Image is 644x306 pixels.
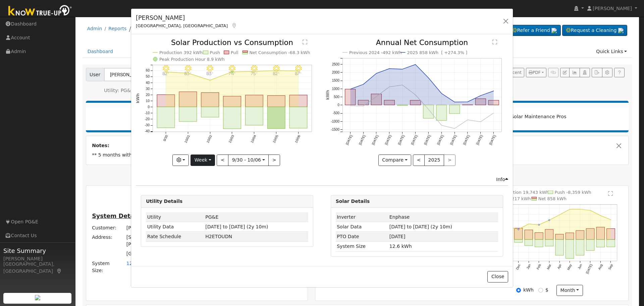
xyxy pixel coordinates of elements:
[204,72,216,76] p: 83°
[182,72,194,76] p: 83°
[449,105,460,114] rect: onclick=""
[401,84,404,87] circle: onclick=""
[246,107,263,125] rect: onclick=""
[268,155,280,166] button: >
[136,93,140,103] text: kWh
[231,23,237,28] a: Map
[146,75,150,79] text: 50
[290,107,308,128] rect: onclick=""
[292,72,304,76] p: 87°
[191,155,215,166] button: Week
[475,99,486,105] rect: onclick=""
[427,108,430,111] circle: onclick=""
[362,83,365,86] circle: onclick=""
[332,79,339,83] text: 1500
[453,127,456,130] circle: onclick=""
[440,92,443,95] circle: onclick=""
[492,112,495,115] circle: onclick=""
[171,38,293,47] text: Solar Production vs Consumption
[389,224,452,229] span: [DATE] to [DATE] (2y 10m)
[407,50,467,55] text: 2025 858 kWh [ +274.3% ]
[148,105,150,109] text: 0
[228,134,235,144] text: 10/03
[205,214,218,220] span: ID: 8037512, authorized: 09/14/22
[414,63,417,66] circle: onclick=""
[184,134,191,144] text: 10/01
[250,134,257,144] text: 10/04
[159,50,203,55] text: Production 392 kWh
[349,88,352,91] circle: onclick=""
[146,212,204,222] td: Utility
[162,134,168,142] text: 9/30
[146,99,150,103] text: 10
[388,86,391,88] circle: onclick=""
[378,155,412,166] button: Compare
[488,100,499,105] rect: onclick=""
[136,13,237,22] h5: [PERSON_NAME]
[251,65,258,72] i: 10/04 - Clear
[453,101,456,103] circle: onclick=""
[146,69,150,73] text: 60
[331,120,339,123] text: -1000
[163,65,169,72] i: 9/30 - Clear
[336,242,388,251] td: System Size
[303,39,307,45] text: 
[146,93,150,97] text: 20
[389,234,406,239] span: [DATE]
[201,93,219,107] rect: onclick=""
[397,134,405,145] text: [DATE]
[410,134,418,145] text: [DATE]
[345,134,353,145] text: [DATE]
[488,134,496,145] text: [DATE]
[358,100,368,105] rect: onclick=""
[145,124,150,127] text: -30
[201,107,219,118] rect: onclick=""
[179,107,197,122] rect: onclick=""
[423,134,431,145] text: [DATE]
[209,80,211,81] circle: onclick=""
[427,77,430,79] circle: onclick=""
[362,105,365,107] circle: onclick=""
[206,134,213,144] text: 10/02
[250,50,310,55] text: Net Consumption -68.3 kWh
[332,62,339,66] text: 2500
[397,105,408,106] rect: onclick=""
[146,199,182,204] strong: Utility Details
[295,65,302,72] i: 10/06 - Clear
[349,50,402,55] text: Previous 2024 -492 kWh
[410,100,421,105] rect: onclick=""
[424,155,444,166] button: 2025
[223,107,241,129] rect: onclick=""
[475,134,483,145] text: [DATE]
[336,222,388,232] td: Solar Data
[479,121,482,123] circle: onclick=""
[146,222,204,232] td: Utility Data
[371,94,381,105] rect: onclick=""
[294,134,301,144] text: 10/06
[375,72,378,75] circle: onclick=""
[229,65,235,72] i: 10/03 - MostlyClear
[413,155,425,166] button: <
[388,68,391,70] circle: onclick=""
[205,234,232,239] span: R
[375,95,378,98] circle: onclick=""
[165,72,167,73] circle: onclick=""
[336,212,388,222] td: Inverter
[185,65,192,72] i: 10/01 - Clear
[223,96,241,107] rect: onclick=""
[466,119,469,121] circle: onclick=""
[136,23,228,28] span: [GEOGRAPHIC_DATA], [GEOGRAPHIC_DATA]
[160,72,172,76] p: 82°
[336,232,388,242] td: PTO Date
[246,95,263,107] rect: onclick=""
[298,70,299,72] circle: onclick=""
[276,70,277,72] circle: onclick=""
[231,71,233,73] circle: onclick=""
[332,87,339,91] text: 1000
[436,105,447,121] rect: onclick=""
[325,90,330,100] text: kWh
[371,134,379,145] text: [DATE]
[187,73,189,74] circle: onclick=""
[231,50,238,55] text: Pull
[146,232,204,242] td: Rate Schedule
